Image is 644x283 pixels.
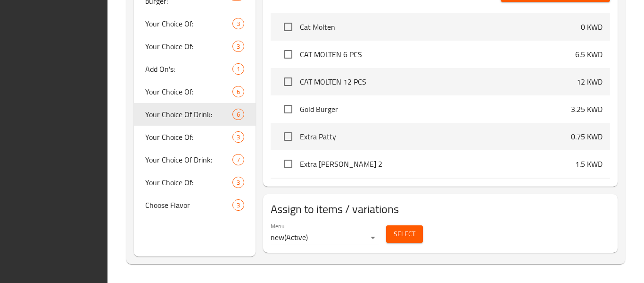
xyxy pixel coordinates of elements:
[232,63,244,75] div: Choices
[134,126,256,148] div: Your Choice Of:3
[300,76,577,87] span: CAT MOLTEN 12 PCS
[233,87,244,96] span: 6
[232,109,244,120] div: Choices
[233,201,244,210] span: 3
[278,127,298,146] span: Select choice
[134,58,256,80] div: Add On's:1
[134,194,256,216] div: Choose Flavor3
[145,63,232,75] span: Add On's:
[233,19,244,28] span: 3
[394,228,415,240] span: Select
[134,171,256,194] div: Your Choice Of:3
[134,12,256,35] div: Your Choice Of:3
[571,103,603,115] p: 3.25 KWD
[278,154,298,174] span: Select choice
[233,65,244,74] span: 1
[571,131,603,142] p: 0.75 KWD
[134,35,256,58] div: Your Choice Of:3
[278,17,298,37] span: Select choice
[300,131,571,142] span: Extra Patty
[271,223,284,229] label: Menu
[134,148,256,171] div: Your Choice Of Drink:7
[278,99,298,119] span: Select choice
[145,131,232,143] span: Your Choice Of:
[134,103,256,126] div: Your Choice Of Drink:6
[145,86,232,97] span: Your Choice Of:
[145,154,232,165] span: Your Choice Of Drink:
[145,41,232,52] span: Your Choice Of:
[575,49,603,60] p: 6.5 KWD
[233,178,244,187] span: 3
[386,225,423,243] button: Select
[232,131,244,143] div: Choices
[300,49,575,60] span: CAT MOLTEN 6 PCS
[233,42,244,51] span: 3
[233,133,244,142] span: 3
[581,21,603,33] p: 0 KWD
[232,199,244,211] div: Choices
[233,155,244,164] span: 7
[577,76,603,87] p: 12 KWD
[145,199,232,211] span: Choose Flavor
[271,230,379,245] div: new(Active)
[232,177,244,188] div: Choices
[300,103,571,115] span: Gold Burger
[232,41,244,52] div: Choices
[134,80,256,103] div: Your Choice Of:6
[233,110,244,119] span: 6
[145,18,232,29] span: Your Choice Of:
[271,202,610,217] h2: Assign to items / variations
[145,177,232,188] span: Your Choice Of:
[300,158,575,170] span: Extra [PERSON_NAME] 2
[145,109,232,120] span: Your Choice Of Drink:
[575,158,603,170] p: 1.5 KWD
[300,21,581,33] span: Cat Molten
